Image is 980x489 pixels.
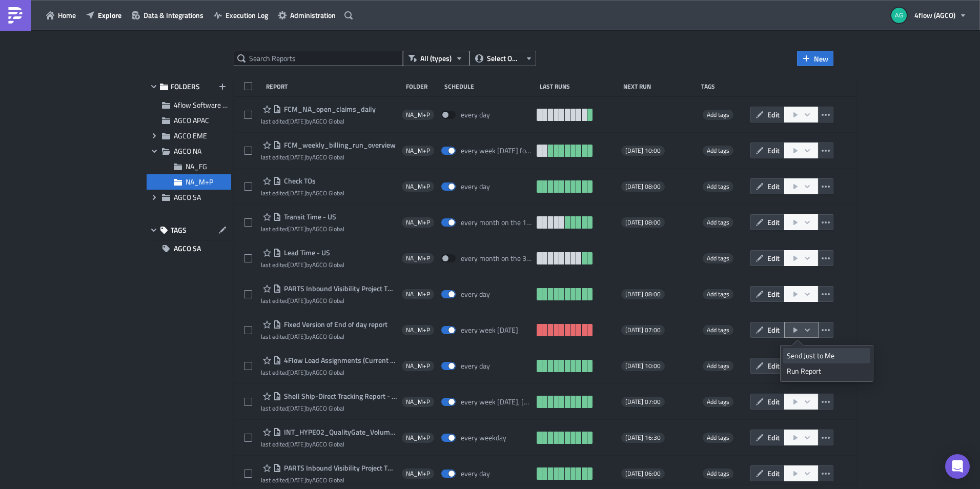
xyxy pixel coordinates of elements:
time: 2025-05-28T19:15:32Z [288,439,306,449]
div: Schedule [444,83,534,90]
span: Edit [767,181,780,192]
button: Execution Log [209,7,273,23]
time: 2025-05-28T19:13:50Z [288,403,306,413]
img: PushMetrics [7,7,24,24]
span: Edit [767,109,780,120]
span: Edit [767,360,780,371]
span: [DATE] 08:00 [625,182,661,191]
span: Edit [767,145,780,156]
span: New [814,53,828,64]
time: 2025-09-11T17:21:11Z [288,116,306,126]
div: every day [461,182,490,191]
button: AGCO SA [147,241,231,256]
div: last edited by AGCO Global [261,189,344,197]
div: every week on Monday for 10 times [461,146,532,155]
span: NA_M+P [406,398,430,406]
span: NA_M+P [406,362,430,370]
span: Add tags [703,253,733,263]
button: Edit [750,394,785,410]
span: FCM_weekly_billing_run_overview [281,140,396,150]
a: Administration [273,7,341,23]
div: Report [266,83,401,90]
time: 2025-07-10T11:36:59Z [288,475,306,485]
div: last edited by AGCO Global [261,476,397,484]
button: Edit [750,107,785,123]
span: [DATE] 08:00 [625,218,661,227]
span: NA_M+P [406,254,430,262]
span: Edit [767,289,780,299]
button: Edit [750,250,785,266]
div: Folder [406,83,440,90]
span: Add tags [703,289,733,299]
button: Explore [81,7,127,23]
span: Edit [767,396,780,407]
span: Add tags [707,325,729,335]
button: Select Owner [469,51,536,66]
time: 2025-08-08T18:32:16Z [288,224,306,234]
button: New [797,51,833,66]
span: Add tags [707,181,729,191]
div: last edited by AGCO Global [261,153,396,161]
span: Add tags [703,468,733,479]
span: Data & Integrations [144,10,203,21]
div: every week on Wednesday [461,325,518,335]
button: Edit [750,465,785,481]
span: 4Flow Load Assignments (Current Day Pickup) [281,356,397,365]
div: Next Run [623,83,696,90]
div: every day [461,361,490,371]
span: Fixed Version of End of day report [281,320,387,329]
div: every month on the 31st [461,254,532,263]
span: Add tags [703,110,733,120]
button: Edit [750,142,785,158]
div: last edited by AGCO Global [261,333,387,340]
span: Add tags [707,361,729,371]
input: Search Reports [234,51,403,66]
time: 2025-09-09T13:47:55Z [288,152,306,162]
span: Edit [767,253,780,263]
div: last edited by AGCO Global [261,261,344,269]
div: last edited by AGCO Global [261,225,344,233]
span: Home [58,10,76,21]
span: 4flow (AGCO) [914,10,955,21]
span: Add tags [703,361,733,371]
span: Explore [98,10,121,21]
span: AGCO EME [174,130,207,141]
span: PARTS Inbound Visibility Project TMS Data [281,463,397,473]
span: Add tags [707,110,729,119]
img: Avatar [890,7,908,24]
span: Add tags [707,397,729,406]
span: Execution Log [226,10,268,21]
span: Add tags [707,217,729,227]
span: NA_M+P [186,176,213,187]
span: [DATE] 06:00 [625,470,661,478]
button: Home [41,7,81,23]
span: PARTS Inbound Visibility Project TMS Data - sheet2 [281,284,397,293]
span: Add tags [707,253,729,263]
span: [DATE] 16:30 [625,434,661,442]
time: 2025-05-30T19:18:06Z [288,368,306,377]
button: Edit [750,286,785,302]
span: Transit Time - US [281,212,336,221]
div: Tags [701,83,746,90]
button: 4flow (AGCO) [885,4,972,27]
button: Edit [750,214,785,230]
span: NA_M+P [406,326,430,334]
span: Lead Time - US [281,248,330,257]
span: Add tags [703,146,733,156]
span: Edit [767,324,780,335]
span: NA_M+P [406,147,430,155]
div: last edited by AGCO Global [261,369,397,376]
span: Edit [767,217,780,228]
time: 2025-08-27T18:59:12Z [288,188,306,198]
div: Last Runs [540,83,618,90]
span: FOLDERS [171,82,200,91]
span: AGCO SA [174,241,201,256]
span: Add tags [703,325,733,335]
span: [DATE] 08:00 [625,290,661,298]
span: Edit [767,468,780,479]
span: NA_M+P [406,182,430,191]
span: Edit [767,432,780,443]
span: NA_FG [186,161,207,172]
div: last edited by AGCO Global [261,297,397,304]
